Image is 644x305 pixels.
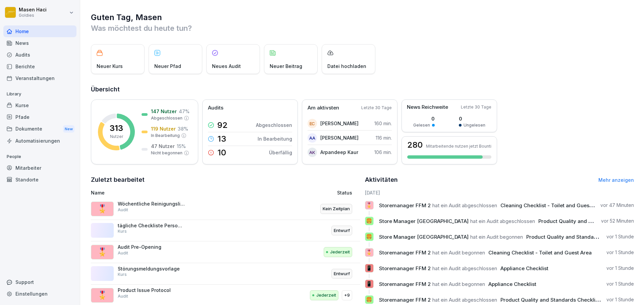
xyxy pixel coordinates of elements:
p: Goldies [19,13,47,18]
p: Audit [118,250,128,256]
h2: Aktivitäten [365,175,398,184]
div: Kurse [3,99,76,111]
p: vor 47 Minuten [600,202,634,209]
p: In Bearbeitung [151,133,180,139]
h6: [DATE] [365,189,634,196]
span: Product Quality and Standards Checklist [538,218,638,224]
p: Ungelesen [464,122,485,128]
p: 📱 [366,279,372,289]
a: Mitarbeiter [3,162,76,174]
p: Jederzeit [330,249,350,255]
span: hat ein Audit abgeschlossen [432,202,497,209]
p: Status [337,189,352,196]
p: Neuer Beitrag [270,63,302,70]
a: DokumenteNew [3,123,76,135]
p: Gelesen [413,122,430,128]
h3: 280 [407,141,423,149]
p: Abgeschlossen [256,122,292,129]
p: 🍔 [366,295,372,304]
div: Veranstaltungen [3,72,76,84]
h1: Guten Tag, Masen [91,12,634,23]
p: 🎖️ [366,201,372,210]
p: Neues Audit [212,63,241,70]
p: Audit Pre-Opening [118,244,185,250]
span: Store Manager [GEOGRAPHIC_DATA] [379,218,469,224]
div: Home [3,25,76,37]
p: Neuer Pfad [154,63,181,70]
span: Storemanager FFM 2 [379,249,431,256]
p: 106 min. [374,149,392,156]
a: Mehr anzeigen [598,177,634,183]
div: Dokumente [3,123,76,135]
span: hat ein Audit abgeschlossen [470,218,535,224]
p: 119 Nutzer [151,125,176,132]
p: Name [91,189,260,196]
a: Pfade [3,111,76,123]
div: AA [308,133,317,143]
span: Cleaning Checklist - Toilet and Guest Area [488,249,592,256]
a: Berichte [3,61,76,72]
p: Audit [118,207,128,213]
p: vor 1 Stunde [606,265,634,272]
p: Masen Haci [19,7,47,13]
div: Standorte [3,174,76,185]
p: Entwurf [334,227,350,234]
div: Support [3,276,76,288]
p: 13 [217,135,226,143]
span: Storemanager FFM 2 [379,281,431,287]
p: [PERSON_NAME] [320,120,359,127]
span: Appliance Checklist [488,281,536,287]
p: 🎖️ [97,289,107,301]
a: Einstellungen [3,288,76,300]
p: Neuer Kurs [97,63,123,70]
a: 🎖️Audit Pre-OpeningAuditJederzeit [91,241,360,263]
p: Audit [118,293,128,299]
p: 47 % [179,108,190,115]
span: Cleaning Checklist - Toilet and Guest Area [500,202,604,209]
p: 10 [217,149,226,157]
p: News Reichweite [407,103,448,111]
p: 116 min. [376,134,392,141]
p: tägliche Checkliste Personalräume [118,223,185,229]
p: Am aktivsten [308,104,339,112]
p: Kurs [118,228,127,234]
p: vor 1 Stunde [606,281,634,287]
span: hat ein Audit abgeschlossen [432,297,497,303]
p: Audits [208,104,223,112]
p: 🍔 [366,232,372,241]
span: Store Manager [GEOGRAPHIC_DATA] [379,234,469,240]
p: Letzte 30 Tage [461,104,491,110]
p: Nicht begonnen [151,150,182,156]
div: EC [308,119,317,128]
p: 160 min. [374,120,392,127]
h2: Übersicht [91,85,634,94]
p: Entwurf [334,271,350,277]
span: Storemanager FFM 2 [379,202,431,209]
p: vor 1 Stunde [606,249,634,256]
p: Product Issue Protocol [118,287,185,293]
span: hat ein Audit begonnen [470,234,523,240]
p: Störungsmeldungsvorlage [118,266,185,272]
a: tägliche Checkliste PersonalräumeKursEntwurf [91,220,360,242]
a: Audits [3,49,76,61]
p: Jederzeit [316,292,336,299]
p: Kurs [118,272,127,278]
p: vor 1 Stunde [606,233,634,240]
span: hat ein Audit begonnen [432,249,485,256]
p: 92 [217,121,228,129]
p: vor 1 Stunde [606,296,634,303]
span: Storemanager FFM 2 [379,297,431,303]
p: Datei hochladen [327,63,366,70]
p: Arpandeep Kaur [320,149,358,156]
p: Abgeschlossen [151,115,182,121]
div: AK [308,148,317,157]
a: StörungsmeldungsvorlageKursEntwurf [91,263,360,285]
p: vor 52 Minuten [601,218,634,224]
p: Library [3,89,76,99]
p: 15 % [177,143,186,150]
a: Automatisierungen [3,135,76,147]
span: hat ein Audit abgeschlossen [432,265,497,272]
